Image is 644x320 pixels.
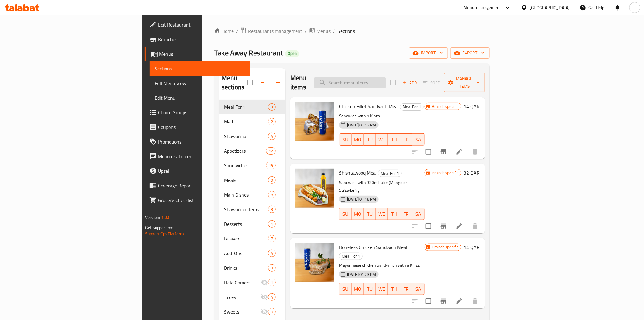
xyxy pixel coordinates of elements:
[338,27,355,35] span: Sections
[339,261,424,269] p: Mayonnaise chicken Sandwhich with a Kinza
[145,32,250,47] a: Branches
[261,279,268,286] svg: Inactive section
[224,250,268,257] div: Add-Ons
[295,169,334,208] img: Shishtawooq Meal
[422,220,435,233] span: Select to update
[268,192,275,198] span: 8
[224,176,268,184] span: Meals
[219,304,285,319] div: Sweets0
[268,191,276,198] div: items
[403,210,410,219] span: FR
[366,135,373,144] span: TU
[388,283,400,295] button: TH
[219,158,285,173] div: Sandwiches19
[317,27,331,35] span: Menus
[354,135,361,144] span: MO
[412,133,425,146] button: SA
[158,123,245,131] span: Coupons
[295,243,334,282] img: Boneless Chicken Sandwich Meal
[305,27,307,35] li: /
[268,207,275,212] span: 3
[224,308,261,315] div: Sweets
[290,73,307,92] h2: Menu items
[390,285,398,293] span: TH
[530,4,570,11] div: [GEOGRAPHIC_DATA]
[145,224,173,232] span: Get support on:
[400,103,423,110] span: Meal For 1
[414,49,443,57] span: import
[352,283,364,295] button: MO
[400,283,412,295] button: FR
[224,206,268,213] span: Shawarma Items
[145,105,250,120] a: Choice Groups
[219,144,285,158] div: Appetizers12
[354,285,361,293] span: MO
[455,49,485,57] span: export
[339,168,377,177] span: Shishtawooq Meal
[400,78,419,87] button: Add
[145,213,160,221] span: Version:
[339,253,363,260] div: Meal For 1
[378,170,402,177] div: Meal For 1
[634,4,635,11] span: I
[345,196,378,202] span: [DATE] 01:18 PM
[449,75,480,90] span: Manage items
[224,264,268,272] span: Drinks
[224,118,268,125] div: M41
[419,78,444,87] span: Select section first
[145,149,250,164] a: Menu disclaimer
[219,114,285,129] div: M412
[158,138,245,145] span: Promotions
[378,210,386,219] span: WE
[352,133,364,146] button: MO
[224,235,268,242] span: Fatayer
[145,230,184,238] a: Support.OpsPlatform
[224,162,266,169] span: Sandwiches
[219,100,285,114] div: Meal For 13
[155,65,245,72] span: Sections
[241,27,302,35] a: Restaurants management
[268,176,276,184] div: items
[224,279,261,286] div: Hala Gamers
[450,47,490,59] button: export
[468,219,482,233] button: delete
[224,293,261,301] div: Juices
[285,50,299,57] div: Open
[268,264,276,272] div: items
[268,294,275,300] span: 4
[400,103,424,111] div: Meal For 1
[266,162,276,169] div: items
[401,79,418,86] span: Add
[266,147,276,155] div: items
[224,191,268,198] div: Main Dishes
[342,135,349,144] span: SU
[268,118,276,125] div: items
[219,246,285,261] div: Add-Ons4
[339,112,424,120] p: Sandwich with 1 Kinza
[366,210,373,219] span: TU
[145,164,250,178] a: Upsell
[354,210,361,219] span: MO
[219,129,285,144] div: Shawarma4
[158,153,245,160] span: Menu disclaimer
[224,147,266,155] span: Appetizers
[268,104,275,110] span: 3
[400,208,412,220] button: FR
[268,293,276,301] div: items
[145,178,250,193] a: Coverage Report
[243,76,256,89] span: Select all sections
[145,120,250,134] a: Coupons
[436,294,451,308] button: Branch-specific-item
[342,210,349,219] span: SU
[409,47,448,59] button: import
[436,144,451,159] button: Branch-specific-item
[145,17,250,32] a: Edit Restaurant
[256,75,271,90] span: Sort sections
[364,283,376,295] button: TU
[219,231,285,246] div: Fatayer7
[268,235,276,242] div: items
[159,50,245,58] span: Menus
[390,210,398,219] span: TH
[268,309,275,315] span: 0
